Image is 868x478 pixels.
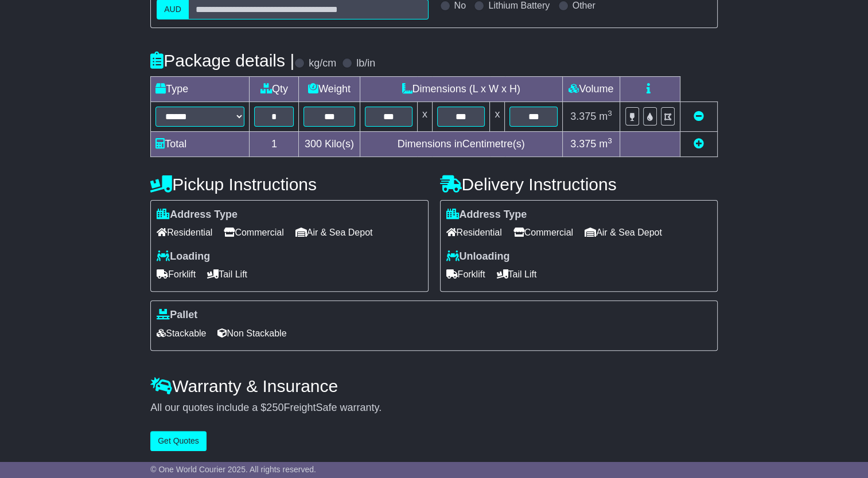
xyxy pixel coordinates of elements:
[207,265,247,283] span: Tail Lift
[570,111,596,122] span: 3.375
[608,136,612,145] sup: 3
[157,250,210,263] label: Loading
[585,224,662,241] span: Air & Sea Depot
[150,465,316,474] span: © One World Courier 2025. All rights reserved.
[157,309,197,322] label: Pallet
[150,377,718,395] h4: Warranty & Insurance
[356,57,375,70] label: lb/in
[157,324,206,342] span: Stackable
[157,209,238,221] label: Address Type
[513,224,573,241] span: Commercial
[562,76,620,101] td: Volume
[446,209,527,221] label: Address Type
[150,431,207,451] button: Get Quotes
[151,76,250,101] td: Type
[295,224,373,241] span: Air & Sea Depot
[694,111,704,122] a: Remove this item
[150,402,718,414] div: All our quotes include a $ FreightSafe warranty.
[224,224,283,241] span: Commercial
[360,131,562,156] td: Dimensions in Centimetre(s)
[360,76,562,101] td: Dimensions (L x W x H)
[157,224,212,241] span: Residential
[694,138,704,150] a: Add new item
[266,402,283,413] span: 250
[309,57,336,70] label: kg/cm
[608,109,612,117] sup: 3
[599,138,612,150] span: m
[157,265,196,283] span: Forklift
[446,224,502,241] span: Residential
[299,76,360,101] td: Weight
[490,101,505,131] td: x
[299,131,360,156] td: Kilo(s)
[446,265,485,283] span: Forklift
[599,111,612,122] span: m
[217,324,286,342] span: Non Stackable
[446,250,510,263] label: Unloading
[497,265,537,283] span: Tail Lift
[151,131,250,156] td: Total
[150,175,428,194] h4: Pickup Instructions
[417,101,432,131] td: x
[250,131,299,156] td: 1
[150,51,294,70] h4: Package details |
[440,175,718,194] h4: Delivery Instructions
[250,76,299,101] td: Qty
[570,138,596,150] span: 3.375
[305,138,322,150] span: 300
